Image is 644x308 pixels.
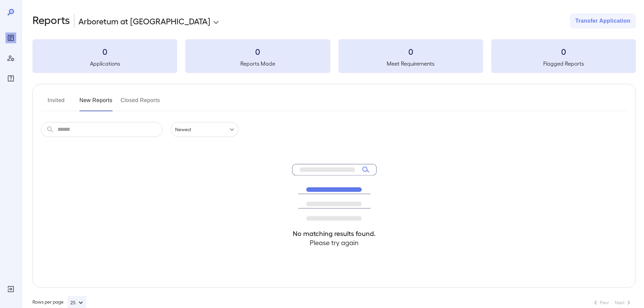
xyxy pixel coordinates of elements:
[338,46,483,57] h3: 0
[589,297,636,308] nav: pagination navigation
[32,39,636,73] summary: 0Applications0Reports Made0Meet Requirements0Flagged Reports
[121,95,160,111] button: Closed Reports
[5,53,16,64] div: Manage Users
[491,46,636,57] h3: 0
[5,284,16,294] div: Log Out
[32,46,177,57] h3: 0
[292,238,377,247] h4: Please try again
[171,122,238,137] div: Newest
[185,60,330,68] h5: Reports Made
[5,32,16,43] div: Reports
[78,16,210,26] p: Arboretum at [GEOGRAPHIC_DATA]
[41,95,71,111] button: Invited
[5,73,16,84] div: FAQ
[32,60,177,68] h5: Applications
[79,95,113,111] button: New Reports
[32,14,70,28] h2: Reports
[185,46,330,57] h3: 0
[570,14,636,28] button: Transfer Application
[491,60,636,68] h5: Flagged Reports
[292,229,377,238] h4: No matching results found.
[338,60,483,68] h5: Meet Requirements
